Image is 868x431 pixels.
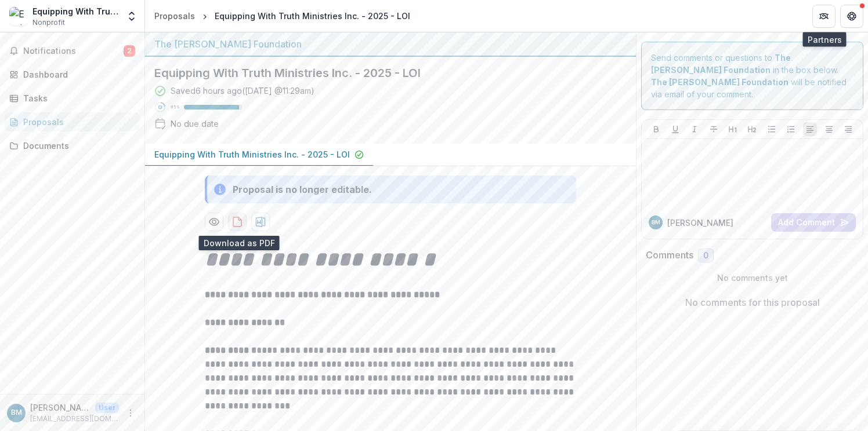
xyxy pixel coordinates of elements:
[771,213,856,232] button: Add Comment
[171,118,219,130] div: No due date
[233,182,372,196] div: Proposal is no longer editable.
[688,122,701,136] button: Italicize
[9,7,28,25] img: Equipping With Truth Ministries Inc.
[646,250,693,261] h2: Comments
[23,116,131,128] div: Proposals
[651,77,789,87] strong: The [PERSON_NAME] Foundation
[23,68,131,81] div: Dashboard
[228,213,247,231] button: download-proposal
[32,5,119,17] div: Equipping With Truth Ministries Inc.
[23,92,131,104] div: Tasks
[685,295,820,309] p: No comments for this proposal
[124,45,135,57] span: 2
[95,403,119,413] p: User
[251,213,270,231] button: download-proposal
[124,406,138,420] button: More
[5,89,140,108] a: Tasks
[154,148,350,160] p: Equipping With Truth Ministries Inc. - 2025 - LOI
[154,37,627,51] div: The [PERSON_NAME] Foundation
[5,136,140,155] a: Documents
[812,5,836,28] button: Partners
[668,122,682,136] button: Underline
[840,5,863,28] button: Get Help
[154,66,608,80] h2: Equipping With Truth Ministries Inc. - 2025 - LOI
[171,103,179,111] p: 95 %
[841,122,855,136] button: Align Right
[726,122,740,136] button: Heading 1
[5,112,140,132] a: Proposals
[5,65,140,84] a: Dashboard
[649,122,663,136] button: Bold
[641,42,863,110] div: Send comments or questions to in the box below. will be notified via email of your comment.
[703,251,708,261] span: 0
[30,401,91,414] p: [PERSON_NAME]
[652,220,660,225] div: Betty Jo McLelland
[784,122,798,136] button: Ordered List
[205,213,223,231] button: Preview def9985e-9ccd-4296-a6b3-4f6363d0bd25-0.pdf
[215,10,410,22] div: Equipping With Truth Ministries Inc. - 2025 - LOI
[23,46,124,56] span: Notifications
[745,122,759,136] button: Heading 2
[23,140,131,152] div: Documents
[32,17,65,28] span: Nonprofit
[30,414,119,424] p: [EMAIL_ADDRESS][DOMAIN_NAME]
[154,10,195,22] div: Proposals
[822,122,836,136] button: Align Center
[646,272,859,284] p: No comments yet
[5,42,140,60] button: Notifications2
[707,122,721,136] button: Strike
[803,122,817,136] button: Align Left
[124,5,140,28] button: Open entity switcher
[150,8,415,24] nav: breadcrumb
[171,85,314,97] div: Saved 6 hours ago ( [DATE] @ 11:29am )
[11,409,22,417] div: Betty Jo McLelland
[765,122,779,136] button: Bullet List
[150,8,200,24] a: Proposals
[667,217,733,229] p: [PERSON_NAME]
